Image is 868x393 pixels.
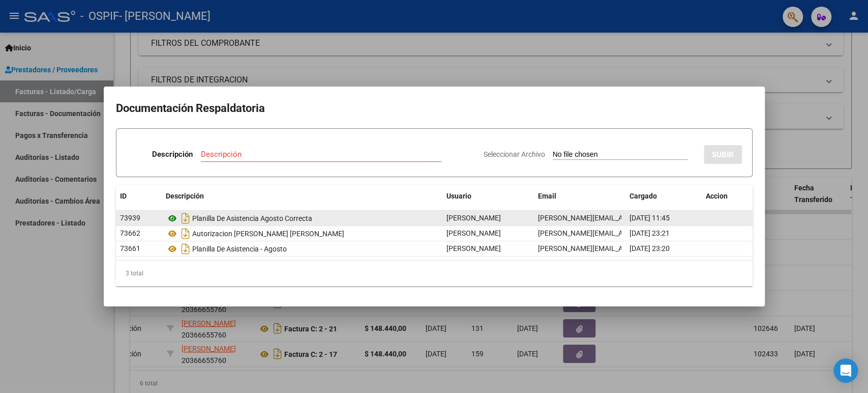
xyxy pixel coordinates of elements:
[538,192,556,200] span: Email
[442,185,534,207] datatable-header-cell: Usuario
[833,358,858,383] div: Open Intercom Messenger
[702,185,753,207] datatable-header-cell: Accion
[179,241,192,257] i: Descargar documento
[534,185,625,207] datatable-header-cell: Email
[116,261,753,286] div: 3 total
[120,229,140,237] span: 73662
[120,244,140,252] span: 73661
[179,210,192,227] i: Descargar documento
[706,192,728,200] span: Accion
[712,150,734,159] span: SUBIR
[166,192,204,200] span: Descripción
[538,229,760,237] span: [PERSON_NAME][EMAIL_ADDRESS][PERSON_NAME][DOMAIN_NAME]
[446,244,501,252] span: [PERSON_NAME]
[120,192,127,200] span: ID
[120,214,140,222] span: 73939
[179,226,192,242] i: Descargar documento
[704,145,742,164] button: SUBIR
[625,185,702,207] datatable-header-cell: Cargado
[538,214,760,222] span: [PERSON_NAME][EMAIL_ADDRESS][PERSON_NAME][DOMAIN_NAME]
[630,192,657,200] span: Cargado
[630,229,670,237] span: [DATE] 23:21
[446,214,501,222] span: [PERSON_NAME]
[166,226,438,242] div: Autorizacion [PERSON_NAME] [PERSON_NAME]
[166,241,438,257] div: Planilla De Asistencia - Agosto
[166,210,438,227] div: Planilla De Asistencia Agosto Correcta
[152,149,193,160] p: Descripción
[630,214,670,222] span: [DATE] 11:45
[116,185,162,207] datatable-header-cell: ID
[116,99,753,118] h2: Documentación Respaldatoria
[446,229,501,237] span: [PERSON_NAME]
[538,244,760,252] span: [PERSON_NAME][EMAIL_ADDRESS][PERSON_NAME][DOMAIN_NAME]
[446,192,471,200] span: Usuario
[162,185,442,207] datatable-header-cell: Descripción
[630,244,670,252] span: [DATE] 23:20
[484,150,545,158] span: Seleccionar Archivo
